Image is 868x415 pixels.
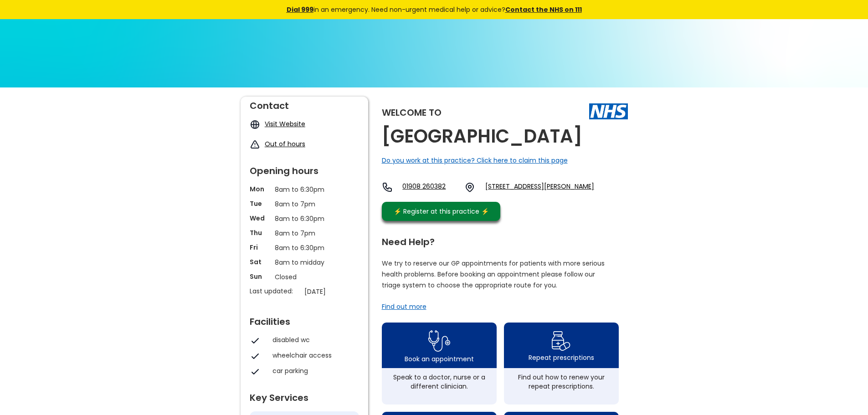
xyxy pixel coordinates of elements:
[250,184,270,194] p: Mon
[275,272,334,282] p: Closed
[464,182,475,193] img: practice location icon
[250,214,270,223] p: Wed
[250,272,270,281] p: Sun
[386,373,492,391] div: Speak to a doctor, nurse or a different clinician.
[382,302,426,311] a: Find out more
[250,97,359,110] div: Contact
[529,353,594,362] div: Repeat prescriptions
[250,162,359,175] div: Opening hours
[382,108,442,117] div: Welcome to
[382,182,393,193] img: telephone icon
[382,233,619,246] div: Need Help?
[402,182,457,193] a: 01908 260382
[287,5,313,14] a: Dial 999
[275,199,334,209] p: 8am to 7pm
[589,103,628,119] img: The NHS logo
[508,373,614,391] div: Find out how to renew your repeat prescriptions.
[250,287,300,296] p: Last updated:
[250,243,270,252] p: Fri
[250,199,270,208] p: Tue
[272,335,354,344] div: disabled wc
[272,351,354,360] div: wheelchair access
[485,182,594,193] a: [STREET_ADDRESS][PERSON_NAME]
[275,257,334,267] p: 8am to midday
[382,126,582,147] h2: [GEOGRAPHIC_DATA]
[250,228,270,237] p: Thu
[382,258,605,291] p: We try to reserve our GP appointments for patients with more serious health problems. Before book...
[225,5,644,15] div: in an emergency. Need non-urgent medical help or advice?
[551,329,571,353] img: repeat prescription icon
[382,156,568,165] a: Do you work at this practice? Click here to claim this page
[428,328,450,354] img: book appointment icon
[275,228,334,238] p: 8am to 7pm
[504,323,619,405] a: repeat prescription iconRepeat prescriptionsFind out how to renew your repeat prescriptions.
[505,5,582,14] a: Contact the NHS on 111
[382,323,497,405] a: book appointment icon Book an appointmentSpeak to a doctor, nurse or a different clinician.
[272,366,354,375] div: car parking
[250,257,270,266] p: Sat
[389,206,494,216] div: ⚡️ Register at this practice ⚡️
[265,119,305,128] a: Visit Website
[275,243,334,253] p: 8am to 6:30pm
[250,139,260,150] img: exclamation icon
[250,313,359,326] div: Facilities
[265,139,305,149] a: Out of hours
[304,287,364,297] p: [DATE]
[382,202,500,221] a: ⚡️ Register at this practice ⚡️
[275,214,334,224] p: 8am to 6:30pm
[405,354,474,364] div: Book an appointment
[250,389,359,402] div: Key Services
[250,119,260,130] img: globe icon
[275,184,334,195] p: 8am to 6:30pm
